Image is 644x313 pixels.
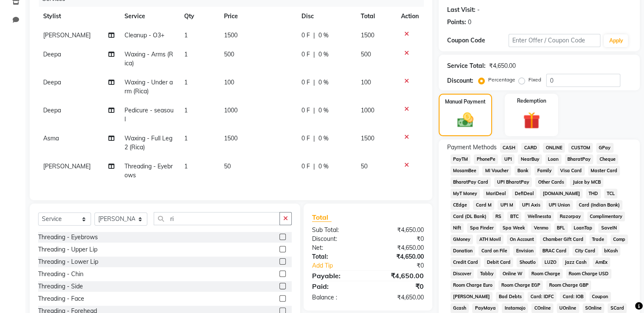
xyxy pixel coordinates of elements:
[313,31,315,40] span: |
[224,78,234,86] span: 100
[124,31,164,39] span: Cleanup - O3+
[306,226,368,235] div: Sub Total:
[301,162,310,171] span: 0 F
[451,303,469,313] span: Gcash
[313,78,315,87] span: |
[361,78,371,86] span: 100
[179,7,219,26] th: Qty
[451,235,473,244] span: GMoney
[535,177,567,187] span: Other Cards
[483,189,509,198] span: MariDeal
[224,134,238,142] span: 1500
[477,269,496,279] span: Tabby
[528,292,556,302] span: Card: IDFC
[124,106,174,123] span: Pedicure - seasoul
[576,200,623,210] span: Card (Indian Bank)
[124,78,173,95] span: Waxing - Under arm (Rica)
[447,61,486,70] div: Service Total:
[447,143,497,152] span: Payment Methods
[570,177,603,187] span: Juice by MCB
[301,50,310,59] span: 0 F
[500,223,528,233] span: Spa Week
[531,223,551,233] span: Venmo
[451,292,493,302] span: [PERSON_NAME]
[296,7,356,26] th: Disc
[451,246,475,256] span: Donation
[546,280,591,290] span: Room Charge GBP
[313,134,315,143] span: |
[467,223,496,233] span: Spa Finder
[38,282,83,291] div: Threading - Side
[517,257,538,267] span: Shoutlo
[447,18,466,27] div: Points:
[301,106,310,115] span: 0 F
[38,257,98,266] div: Threading - Lower Lip
[602,246,621,256] span: bKash
[312,213,332,222] span: Total
[306,281,368,291] div: Paid:
[368,293,430,302] div: ₹4,650.00
[474,154,498,164] span: PhonePe
[528,269,563,279] span: Room Charge
[451,257,481,267] span: Credit Card
[560,292,586,302] span: Card: IOB
[452,111,478,129] img: _cash.svg
[451,280,495,290] span: Room Charge Euro
[306,261,378,270] a: Add Tip
[589,235,607,244] span: Trade
[593,257,611,267] span: AmEx
[313,50,315,59] span: |
[517,97,546,105] label: Redemption
[38,7,119,26] th: Stylist
[566,269,611,279] span: Room Charge USD
[38,294,84,303] div: Threading - Face
[565,154,594,164] span: BharatPay
[378,261,430,270] div: ₹0
[184,78,188,86] span: 1
[598,223,619,233] span: SaveIN
[586,189,601,198] span: THD
[473,200,494,210] span: Card M
[557,212,584,221] span: Razorpay
[597,154,618,164] span: Cheque
[596,143,614,153] span: GPay
[611,235,628,244] span: Comp
[184,31,188,39] span: 1
[521,143,539,153] span: CARD
[224,50,234,58] span: 500
[306,271,368,281] div: Payable:
[451,189,480,198] span: MyT Money
[184,50,188,58] span: 1
[571,223,595,233] span: LoanTap
[476,235,503,244] span: ATH Movil
[554,223,568,233] span: BFL
[482,166,511,176] span: MI Voucher
[513,246,536,256] span: Envision
[540,189,583,198] span: [DOMAIN_NAME]
[301,134,310,143] span: 0 F
[318,50,329,59] span: 0 %
[445,98,486,106] label: Manual Payment
[313,162,315,171] span: |
[368,235,430,243] div: ₹0
[184,106,188,114] span: 1
[489,61,516,70] div: ₹4,650.00
[451,269,474,279] span: Discover
[119,7,179,26] th: Service
[518,154,542,164] span: NearBuy
[447,76,473,85] div: Discount:
[43,134,59,142] span: Asma
[507,212,521,221] span: BTC
[396,7,424,26] th: Action
[531,303,553,313] span: COnline
[368,226,430,235] div: ₹4,650.00
[519,200,543,210] span: UPI Axis
[468,18,471,27] div: 0
[494,177,532,187] span: UPI BharatPay
[557,303,579,313] span: UOnline
[301,31,310,40] span: 0 F
[368,252,430,261] div: ₹4,650.00
[368,281,430,291] div: ₹0
[588,166,620,176] span: Master Card
[368,243,430,252] div: ₹4,650.00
